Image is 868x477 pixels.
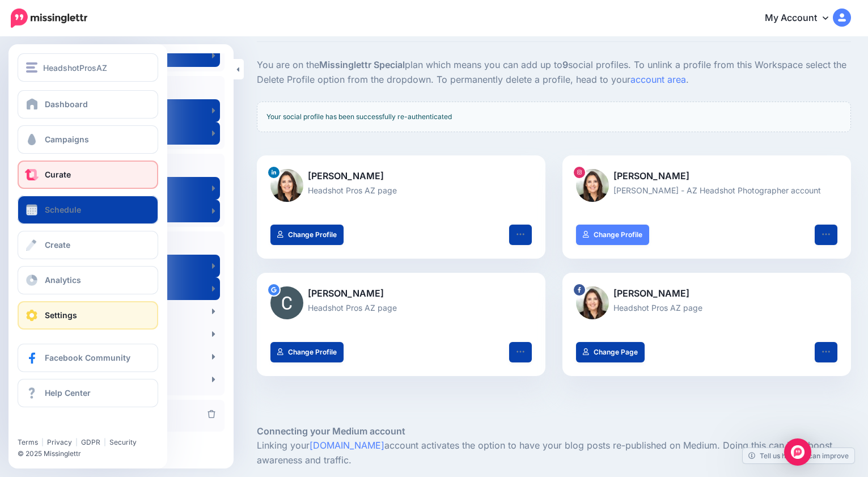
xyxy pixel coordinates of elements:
span: | [75,438,78,446]
p: [PERSON_NAME] [576,169,837,184]
a: Change Profile [576,225,649,245]
img: website_grey.svg [18,29,27,39]
img: 1673562450612-86423.png [270,169,303,202]
span: Campaigns [45,134,89,144]
a: Privacy [47,438,72,446]
a: My Account [753,5,851,32]
img: Missinglettr [11,9,87,28]
div: Your social profile has been successfully re-authenticated [257,102,851,132]
a: Settings [18,301,158,330]
button: HeadshotProsAZ [18,53,158,82]
p: [PERSON_NAME] [270,286,532,301]
b: 9 [562,59,568,70]
span: | [41,438,44,446]
div: Domain Overview [45,67,101,74]
p: [PERSON_NAME] [576,286,837,301]
span: Create [45,240,70,250]
li: © 2025 Missinglettr [18,448,167,459]
a: Facebook Community [18,344,158,372]
span: Dashboard [45,99,88,109]
p: [PERSON_NAME] - AZ Headshot Photographer account [576,184,837,197]
a: Terms [18,438,38,446]
p: You are on the plan which means you can add up to social profiles. To unlink a profile from this ... [257,58,851,87]
p: [PERSON_NAME] [270,169,532,184]
img: ACg8ocIoY8fbyDl9rntmkW-Gi9u7XcYxmrQQmkT9HH0dmkbngIWBRgs96-c-82247.png [270,286,303,319]
a: Tell us how we can improve [743,448,854,463]
div: Open Intercom Messenger [784,438,811,466]
div: v 4.0.25 [32,18,56,27]
a: Dashboard [18,90,158,119]
iframe: Twitter Follow Button [18,421,105,433]
span: Settings [45,310,77,320]
span: Schedule [45,205,81,214]
a: Campaigns [18,125,158,154]
h5: Connecting your Medium account [257,424,851,438]
b: Missinglettr Special [319,59,405,70]
a: Security [109,438,137,446]
p: Headshot Pros AZ page [576,301,837,314]
img: tab_keywords_by_traffic_grey.svg [115,66,124,75]
span: Curate [45,170,71,179]
a: [DOMAIN_NAME] [310,440,384,451]
span: Help Center [45,388,91,398]
p: Linking your account activates the option to have your blog posts re-published on Medium. Doing t... [257,438,851,468]
p: Headshot Pros AZ page [270,301,532,314]
img: tab_domain_overview_orange.svg [33,66,42,75]
img: menu.png [26,62,37,73]
p: Headshot Pros AZ page [270,184,532,197]
span: Analytics [45,275,81,285]
a: Create [18,231,158,259]
span: Facebook Community [45,353,130,362]
span: | [104,438,106,446]
div: Keywords by Traffic [127,67,187,74]
a: Change Profile [270,225,344,245]
a: GDPR [81,438,100,446]
a: account area [630,74,686,85]
span: HeadshotProsAZ [43,61,107,74]
a: Analytics [18,266,158,294]
img: 325387876_2448927348621938_8398348871372178093_n-bsa149466.jpg [576,169,609,202]
a: Help Center [18,379,158,407]
img: 325354853_3378886995710926_2558235476548072839_n-bsa149468.jpg [576,286,609,319]
a: Change Page [576,342,645,362]
div: Domain: [DOMAIN_NAME] [29,29,125,39]
a: Schedule [18,196,158,224]
a: Change Profile [270,342,344,362]
a: Curate [18,161,158,189]
img: logo_orange.svg [18,18,27,27]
